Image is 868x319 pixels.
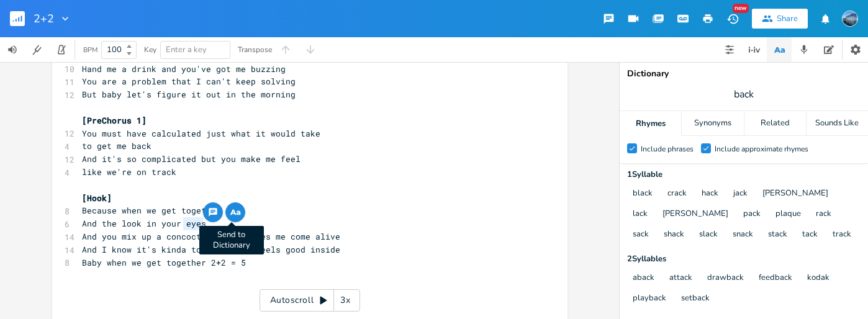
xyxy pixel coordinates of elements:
[334,289,356,312] div: 3x
[238,46,272,53] div: Transpose
[733,230,753,240] button: snack
[762,189,828,199] button: [PERSON_NAME]
[82,76,296,87] span: You are a problem that I can't keep solving
[82,244,340,255] span: And I know it's kinda toxic but it feels good inside
[681,294,710,304] button: setback
[702,189,718,199] button: hack
[83,47,97,53] div: BPM
[82,63,286,74] span: Hand me a drink and you've got me buzzing
[633,189,653,199] button: black
[816,209,831,220] button: rack
[662,209,728,220] button: [PERSON_NAME]
[733,189,748,199] button: jack
[752,9,808,29] button: Share
[82,257,246,268] span: Baby when we get together 2+2 = 5
[627,171,861,179] div: 1 Syllable
[82,231,340,242] span: And you mix up a concoction that makes me come alive
[641,145,694,153] div: Include phrases
[82,89,296,100] span: But baby let's figure it out in the morning
[733,4,749,13] div: New
[775,209,801,220] button: plaque
[777,13,798,24] div: Share
[82,140,151,151] span: to get me back
[833,230,851,240] button: track
[699,230,718,240] button: slack
[82,153,301,164] span: And it's so complicated but you make me feel
[82,166,176,177] span: like we're on track
[166,44,207,55] span: Enter a key
[627,70,861,78] div: Dictionary
[734,88,754,102] span: back
[743,209,761,220] button: pack
[225,202,245,222] button: Send to Dictionary
[759,273,792,284] button: feedback
[82,205,221,216] span: Because when we get together
[715,145,808,153] div: Include approximate rhymes
[34,13,54,24] span: 2+2
[627,255,861,263] div: 2 Syllable s
[633,273,654,284] button: aback
[82,128,320,139] span: You must have calculated just what it would take
[82,192,112,204] span: [Hook]
[144,46,156,53] div: Key
[807,273,830,284] button: kodak
[744,111,806,136] div: Related
[768,230,787,240] button: stack
[82,218,206,229] span: And the look in your eyes
[633,230,649,240] button: sack
[842,11,858,27] img: DJ Flossy
[720,7,745,30] button: New
[807,111,868,136] div: Sounds Like
[682,111,743,136] div: Synonyms
[260,289,360,312] div: Autoscroll
[669,273,692,284] button: attack
[633,209,648,220] button: lack
[620,111,681,136] div: Rhymes
[707,273,744,284] button: drawback
[664,230,684,240] button: shack
[802,230,818,240] button: tack
[667,189,687,199] button: crack
[82,115,147,126] span: [PreChorus 1]
[633,294,666,304] button: playback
